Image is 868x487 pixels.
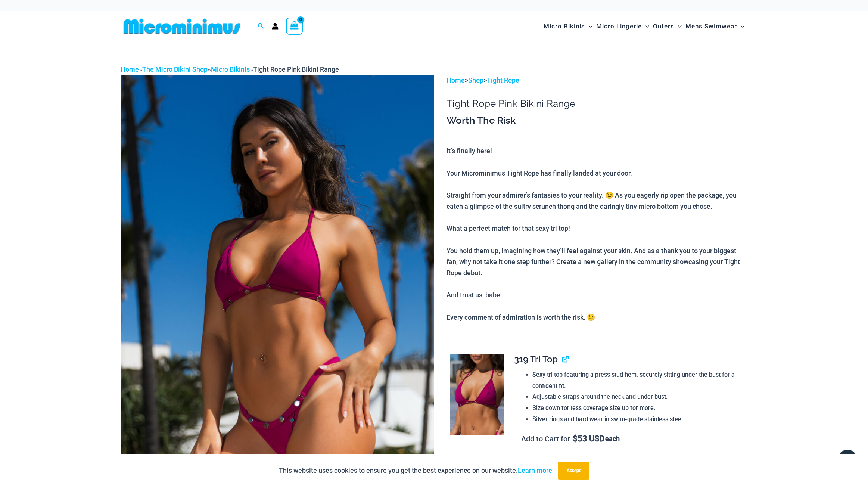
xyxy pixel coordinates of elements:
a: OutersMenu ToggleMenu Toggle [651,15,684,38]
nav: Site Navigation [541,14,748,39]
a: Micro LingerieMenu ToggleMenu Toggle [594,15,651,38]
span: $ [573,434,578,443]
span: Tight Rope Pink Bikini Range [253,65,339,73]
li: Sexy tri top featuring a press stud hem, securely sitting under the bust for a confident fit. [532,369,741,391]
span: 319 Tri Top [514,354,558,365]
a: Learn more [518,466,552,474]
p: It’s finally here! Your Microminimus Tight Rope has finally landed at your door. Straight from yo... [447,145,747,323]
a: Tight Rope [487,76,519,84]
label: Add to Cart for [514,434,620,443]
li: Adjustable straps around the neck and under bust. [532,391,741,403]
p: > > [447,75,747,86]
span: » » » [121,65,339,73]
li: Size down for less coverage size up for more. [532,403,741,414]
button: Accept [558,462,589,480]
span: each [605,435,620,443]
span: Menu Toggle [585,17,592,36]
img: Tight Rope Pink 319 Top [450,354,504,435]
a: Micro Bikinis [211,65,250,73]
a: Search icon link [258,22,264,31]
a: The Micro Bikini Shop [142,65,208,73]
span: Micro Bikinis [544,17,585,36]
p: This website uses cookies to ensure you get the best experience on our website. [279,465,552,476]
a: View Shopping Cart, empty [286,18,303,35]
a: Shop [468,76,483,84]
span: 53 USD [573,435,604,443]
span: Micro Lingerie [596,17,642,36]
img: MM SHOP LOGO FLAT [121,18,243,35]
span: Menu Toggle [674,17,682,36]
li: Silver rings and hard wear in swim-grade stainless steel. [532,414,741,425]
input: Add to Cart for$53 USD each [514,437,519,441]
span: Menu Toggle [737,17,744,36]
span: Mens Swimwear [685,17,737,36]
a: Home [447,76,465,84]
span: Outers [653,17,674,36]
h3: Worth The Risk [447,114,747,127]
a: Account icon link [272,23,279,30]
a: Mens SwimwearMenu ToggleMenu Toggle [684,15,746,38]
a: Micro BikinisMenu ToggleMenu Toggle [542,15,594,38]
h1: Tight Rope Pink Bikini Range [447,98,747,109]
a: Home [121,65,139,73]
span: Menu Toggle [642,17,649,36]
